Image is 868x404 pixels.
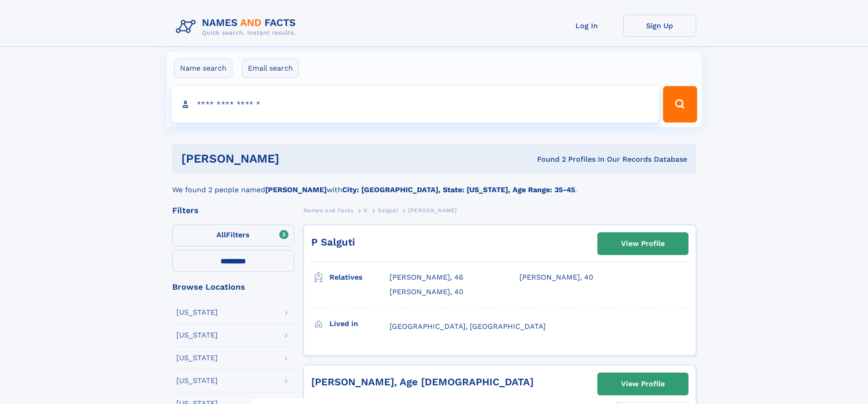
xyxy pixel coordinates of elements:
[390,287,463,297] a: [PERSON_NAME], 40
[176,377,218,384] div: [US_STATE]
[172,283,294,291] div: Browse Locations
[621,373,665,394] div: View Profile
[311,236,355,248] a: P Salguti
[408,207,457,214] span: [PERSON_NAME]
[176,354,218,362] div: [US_STATE]
[621,233,665,254] div: View Profile
[329,316,390,332] h3: Lived in
[550,15,623,37] a: Log In
[176,309,218,316] div: [US_STATE]
[172,206,294,215] div: Filters
[342,185,575,194] b: City: [GEOGRAPHIC_DATA], State: [US_STATE], Age Range: 35-45
[181,153,408,164] h1: [PERSON_NAME]
[663,86,697,123] button: Search Button
[364,207,368,214] span: S
[519,272,593,282] a: [PERSON_NAME], 40
[216,230,226,239] span: All
[378,205,398,216] a: Salguti
[311,376,534,388] a: [PERSON_NAME], Age [DEMOGRAPHIC_DATA]
[598,233,688,255] a: View Profile
[172,174,696,195] div: We found 2 people named with .
[174,59,232,78] label: Name search
[598,373,688,395] a: View Profile
[303,205,354,216] a: Names and Facts
[172,225,294,246] label: Filters
[390,322,546,331] span: [GEOGRAPHIC_DATA], [GEOGRAPHIC_DATA]
[171,86,659,123] input: search input
[390,272,463,282] a: [PERSON_NAME], 46
[408,154,687,164] div: Found 2 Profiles In Our Records Database
[329,270,390,285] h3: Relatives
[623,15,696,37] a: Sign Up
[176,332,218,339] div: [US_STATE]
[378,207,398,214] span: Salguti
[172,15,303,39] img: Logo Names and Facts
[364,205,368,216] a: S
[242,59,299,78] label: Email search
[265,185,327,194] b: [PERSON_NAME]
